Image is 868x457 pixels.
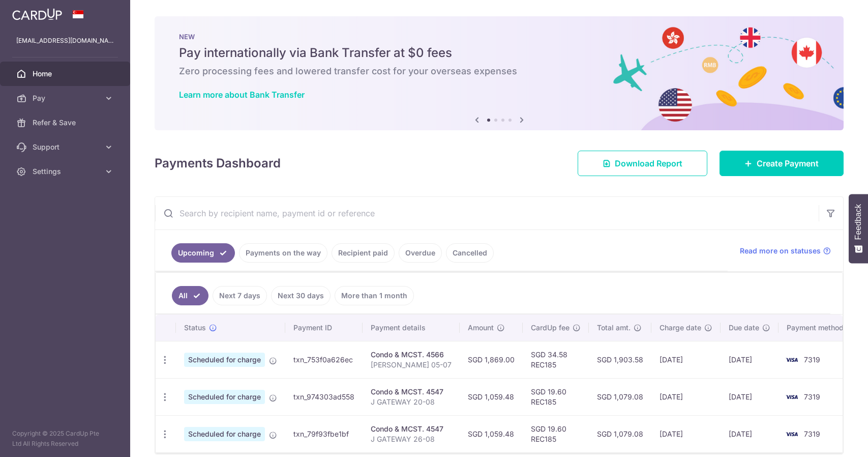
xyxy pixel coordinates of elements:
[363,315,460,341] th: Payment details
[849,194,868,263] button: Feedback - Show survey
[721,341,779,378] td: [DATE]
[33,118,100,128] span: Refer & Save
[33,93,100,103] span: Pay
[460,415,523,452] td: SGD 1,059.48
[523,341,589,378] td: SGD 34.58 REC185
[12,8,62,20] img: CardUp
[399,243,442,263] a: Overdue
[804,392,820,401] span: 7319
[155,16,844,130] img: Bank transfer banner
[782,391,802,403] img: Bank Card
[285,378,363,415] td: txn_974303ad558
[371,434,452,444] p: J GATEWAY 26-08
[33,166,100,177] span: Settings
[740,246,821,256] span: Read more on statuses
[660,323,701,333] span: Charge date
[179,90,305,100] a: Learn more about Bank Transfer
[371,387,452,397] div: Condo & MCST. 4547
[446,243,494,263] a: Cancelled
[285,415,363,452] td: txn_79f93fbe1bf
[468,323,494,333] span: Amount
[729,323,759,333] span: Due date
[371,350,452,360] div: Condo & MCST. 4566
[589,415,651,452] td: SGD 1,079.08
[779,315,856,341] th: Payment method
[285,315,363,341] th: Payment ID
[804,355,820,364] span: 7319
[33,142,100,152] span: Support
[757,157,819,169] span: Create Payment
[531,323,570,333] span: CardUp fee
[615,157,682,169] span: Download Report
[172,286,208,305] a: All
[179,33,819,41] p: NEW
[589,378,651,415] td: SGD 1,079.08
[721,415,779,452] td: [DATE]
[371,424,452,434] div: Condo & MCST. 4547
[460,378,523,415] td: SGD 1,059.48
[854,204,863,240] span: Feedback
[651,378,721,415] td: [DATE]
[651,415,721,452] td: [DATE]
[239,243,327,263] a: Payments on the way
[578,151,707,176] a: Download Report
[184,353,265,367] span: Scheduled for charge
[804,430,820,438] span: 7319
[184,323,206,333] span: Status
[213,286,267,305] a: Next 7 days
[332,243,395,263] a: Recipient paid
[371,397,452,407] p: J GATEWAY 20-08
[155,197,819,230] input: Search by recipient name, payment id or reference
[460,341,523,378] td: SGD 1,869.00
[523,378,589,415] td: SGD 19.60 REC185
[271,286,331,305] a: Next 30 days
[782,354,802,366] img: Bank Card
[721,378,779,415] td: [DATE]
[782,428,802,440] img: Bank Card
[371,360,452,370] p: [PERSON_NAME] 05-07
[597,323,631,333] span: Total amt.
[651,341,721,378] td: [DATE]
[184,427,265,441] span: Scheduled for charge
[179,65,819,77] h6: Zero processing fees and lowered transfer cost for your overseas expenses
[33,69,100,79] span: Home
[720,151,844,176] a: Create Payment
[589,341,651,378] td: SGD 1,903.58
[171,243,235,263] a: Upcoming
[740,246,831,256] a: Read more on statuses
[285,341,363,378] td: txn_753f0a626ec
[184,390,265,404] span: Scheduled for charge
[179,45,819,61] h5: Pay internationally via Bank Transfer at $0 fees
[523,415,589,452] td: SGD 19.60 REC185
[155,154,281,173] h4: Payments Dashboard
[16,36,114,46] p: [EMAIL_ADDRESS][DOMAIN_NAME]
[335,286,414,305] a: More than 1 month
